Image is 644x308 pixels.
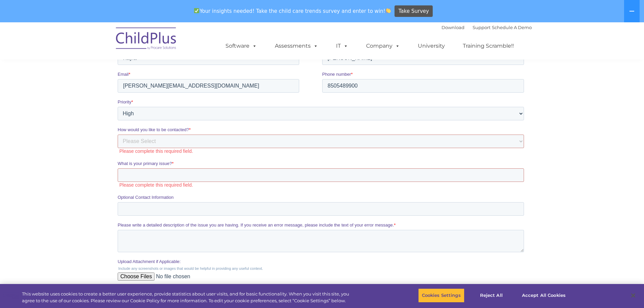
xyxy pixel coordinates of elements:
[442,25,532,30] font: |
[194,8,199,13] img: ✅
[399,5,429,17] span: Take Survey
[395,5,433,17] a: Take Survey
[22,291,354,304] div: This website uses cookies to create a better user experience, provide statistics about user visit...
[470,288,512,303] button: Reject All
[492,25,532,30] a: Schedule A Demo
[329,39,355,53] a: IT
[2,143,409,149] label: Please complete this required field.
[191,4,394,18] span: Your insights needed! Take the child care trends survey and enter to win!
[626,288,641,303] button: Close
[359,39,407,53] a: Company
[411,39,452,53] a: University
[268,39,325,53] a: Assessments
[518,288,569,303] button: Accept All Cookies
[473,25,491,30] a: Support
[418,288,464,303] button: Cookies Settings
[386,8,391,13] img: 👏
[442,25,464,30] a: Download
[205,39,225,44] span: Last name
[219,39,264,53] a: Software
[113,23,180,56] img: ChildPlus by Procare Solutions
[2,177,409,183] label: Please complete this required field.
[456,39,521,53] a: Training Scramble!!
[205,67,233,72] span: Phone number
